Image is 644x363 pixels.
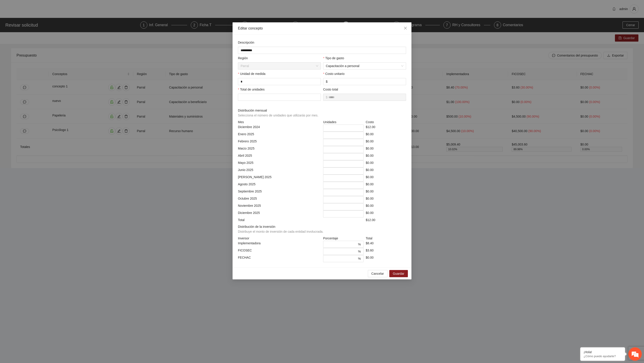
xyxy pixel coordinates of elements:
div: Abril 2025 [237,153,322,160]
div: Junio 2025 [237,167,322,175]
div: Septiembre 2025 [237,189,322,196]
span: Cancelar [371,271,384,276]
span: Distribución de la inversión [238,224,325,234]
div: FECHAC [237,255,322,262]
span: % [358,242,361,247]
div: Total [237,217,322,222]
label: Tipo de gasto [323,56,344,61]
div: Costo [365,120,407,125]
div: $0.00 [365,139,407,146]
div: Mes [237,120,322,125]
div: Diciembre 2025 [237,210,322,217]
button: Guardar [389,270,408,277]
span: close [404,26,407,30]
span: Capacitación a personal [326,63,403,69]
div: $0.00 [365,210,407,217]
div: Mayo 2025 [237,160,322,167]
div: $0.00 [365,175,407,182]
span: Selecciona el número de unidades que utilizarás por mes. [238,114,318,117]
div: $0.00 [365,203,407,210]
div: Unidades [322,120,365,125]
div: $0.00 [365,182,407,189]
span: Distribuye el monto de inversión de cada entidad involucrada. [238,230,323,233]
div: Octubre 2025 [237,196,322,203]
div: Total [365,236,407,241]
div: Diciembre 2024 [237,125,322,132]
span: $ [326,95,328,100]
label: Unidad de medida [238,71,265,76]
p: ¿Cómo puedo ayudarte? [584,355,622,358]
span: Distribución mensual [238,108,320,118]
div: Enero 2025 [237,132,322,139]
div: Editar concepto [238,26,406,31]
button: Close [399,22,411,34]
div: Implementadora [237,241,322,248]
label: Costo unitario [323,71,345,76]
span: Parral [241,63,318,69]
div: Noviembre 2025 [237,203,322,210]
label: Total de unidades [238,87,265,92]
div: $3.60 [365,248,407,255]
div: Febrero 2025 [237,139,322,146]
div: FICOSEC [237,248,322,255]
div: $0.00 [365,132,407,139]
div: $0.00 [365,167,407,175]
div: $0.00 [365,146,407,153]
span: $ [326,79,328,84]
div: Marzo 2025 [237,146,322,153]
div: ¡Hola! [584,350,622,354]
div: Inversor [237,236,322,241]
div: $12.00 [365,125,407,132]
span: % [358,256,361,261]
div: $12.00 [365,217,407,222]
div: [PERSON_NAME] 2025 [237,175,322,182]
div: $0.00 [365,160,407,167]
div: Agosto 2025 [237,182,322,189]
label: Descripción [238,40,254,45]
label: Costo total [323,87,338,92]
div: Porcentaje [322,236,365,241]
div: $8.40 [365,241,407,248]
span: % [358,249,361,254]
div: $0.00 [365,255,407,262]
div: $0.00 [365,196,407,203]
label: Región [238,56,248,61]
span: Guardar [393,271,404,276]
div: $0.00 [365,153,407,160]
button: Cancelar [368,270,388,277]
div: $0.00 [365,189,407,196]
